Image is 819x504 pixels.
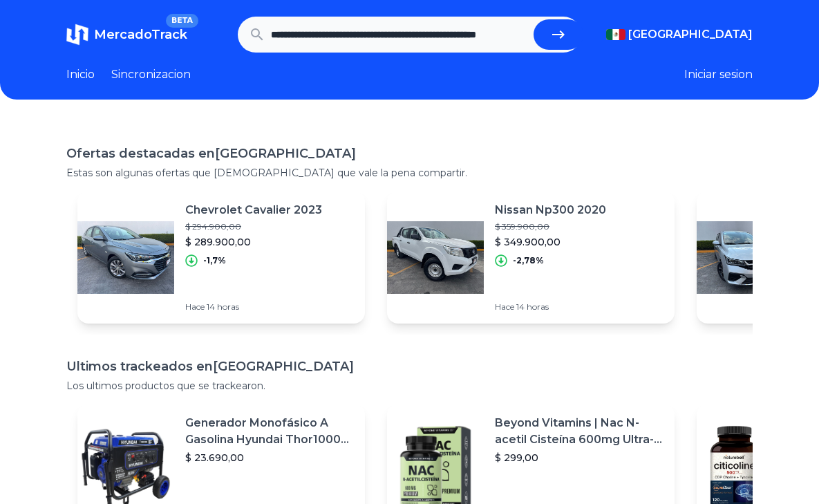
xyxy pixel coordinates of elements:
[495,202,606,218] p: Nissan Np300 2020
[606,26,753,43] button: [GEOGRAPHIC_DATA]
[66,357,753,376] h1: Ultimos trackeados en [GEOGRAPHIC_DATA]
[684,66,753,83] button: Iniciar sesion
[606,29,625,40] img: Mexico
[495,301,606,312] p: Hace 14 horas
[185,451,354,465] p: $ 23.690,00
[66,66,95,83] a: Inicio
[513,255,544,266] p: -2,78%
[111,66,191,83] a: Sincronizacion
[203,255,226,266] p: -1,7%
[387,209,484,306] img: Featured image
[66,24,187,46] a: MercadoTrackBETA
[77,191,365,324] a: Featured imageChevrolet Cavalier 2023$ 294.900,00$ 289.900,00-1,7%Hace 14 horas
[66,166,753,180] p: Estas son algunas ofertas que [DEMOGRAPHIC_DATA] que vale la pena compartir.
[185,301,322,312] p: Hace 14 horas
[495,221,606,232] p: $ 359.900,00
[387,191,675,324] a: Featured imageNissan Np300 2020$ 359.900,00$ 349.900,00-2,78%Hace 14 horas
[166,14,198,28] span: BETA
[185,202,322,218] p: Chevrolet Cavalier 2023
[495,415,663,448] p: Beyond Vitamins | Nac N-acetil Cisteína 600mg Ultra-premium Con Inulina De Agave (prebiótico Natu...
[628,26,753,43] span: [GEOGRAPHIC_DATA]
[495,451,663,465] p: $ 299,00
[66,24,88,46] img: MercadoTrack
[94,27,187,42] span: MercadoTrack
[185,221,322,232] p: $ 294.900,00
[66,379,753,393] p: Los ultimos productos que se trackearon.
[495,235,606,249] p: $ 349.900,00
[185,415,354,448] p: Generador Monofásico A Gasolina Hyundai Thor10000 P 11.5 Kw
[66,144,753,163] h1: Ofertas destacadas en [GEOGRAPHIC_DATA]
[697,209,793,306] img: Featured image
[185,235,322,249] p: $ 289.900,00
[77,209,174,306] img: Featured image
